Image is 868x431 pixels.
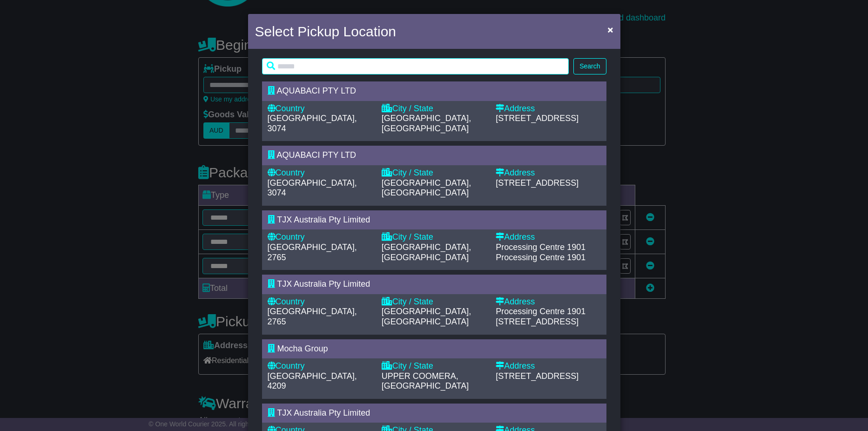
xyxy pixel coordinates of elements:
[496,232,600,242] div: Address
[496,253,585,262] span: Processing Centre 1901
[382,242,471,262] span: [GEOGRAPHIC_DATA], [GEOGRAPHIC_DATA]
[268,307,357,326] span: [GEOGRAPHIC_DATA], 2765
[268,371,357,391] span: [GEOGRAPHIC_DATA], 4209
[268,104,372,114] div: Country
[268,232,372,242] div: Country
[382,114,471,133] span: [GEOGRAPHIC_DATA], [GEOGRAPHIC_DATA]
[255,21,397,42] h4: Select Pickup Location
[268,297,372,307] div: Country
[268,168,372,178] div: Country
[496,371,579,381] span: [STREET_ADDRESS]
[382,371,469,391] span: UPPER COOMERA, [GEOGRAPHIC_DATA]
[277,86,356,95] span: AQUABACI PTY LTD
[496,317,579,326] span: [STREET_ADDRESS]
[277,150,356,160] span: AQUABACI PTY LTD
[277,408,370,418] span: TJX Australia Pty Limited
[496,168,600,178] div: Address
[496,114,579,123] span: [STREET_ADDRESS]
[268,114,357,133] span: [GEOGRAPHIC_DATA], 3074
[382,178,471,198] span: [GEOGRAPHIC_DATA], [GEOGRAPHIC_DATA]
[382,104,486,114] div: City / State
[268,178,357,198] span: [GEOGRAPHIC_DATA], 3074
[382,307,471,326] span: [GEOGRAPHIC_DATA], [GEOGRAPHIC_DATA]
[277,215,370,224] span: TJX Australia Pty Limited
[603,20,618,39] button: Close
[496,242,585,252] span: Processing Centre 1901
[382,361,486,371] div: City / State
[268,361,372,371] div: Country
[573,58,606,74] button: Search
[496,104,600,114] div: Address
[268,242,357,262] span: [GEOGRAPHIC_DATA], 2765
[382,168,486,178] div: City / State
[382,297,486,307] div: City / State
[496,297,600,307] div: Address
[277,344,328,353] span: Mocha Group
[496,307,585,316] span: Processing Centre 1901
[277,279,370,289] span: TJX Australia Pty Limited
[496,361,600,371] div: Address
[382,232,486,242] div: City / State
[607,24,613,35] span: ×
[496,178,579,188] span: [STREET_ADDRESS]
